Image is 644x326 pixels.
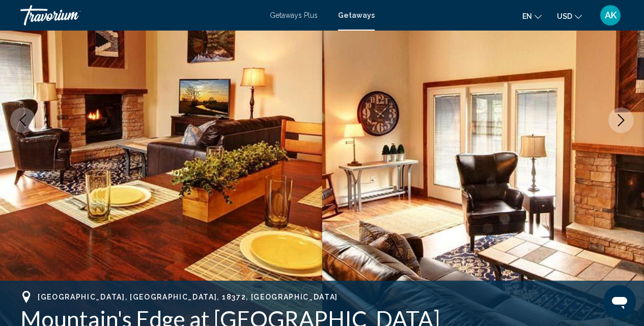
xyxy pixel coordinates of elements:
span: [GEOGRAPHIC_DATA], [GEOGRAPHIC_DATA], 18372, [GEOGRAPHIC_DATA] [38,293,338,301]
iframe: Button to launch messaging window [603,285,636,318]
button: User Menu [597,5,624,26]
span: en [522,12,532,20]
button: Previous image [10,107,36,133]
a: Getaways [338,11,375,19]
a: Travorium [20,5,260,25]
button: Next image [608,107,634,133]
button: Change language [522,9,542,23]
span: USD [557,12,572,20]
button: Change currency [557,9,582,23]
a: Getaways Plus [270,11,318,19]
span: AK [605,10,617,20]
